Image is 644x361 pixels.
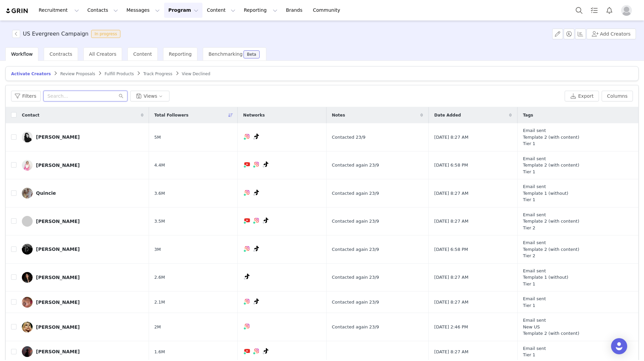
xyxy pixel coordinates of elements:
a: [PERSON_NAME] [22,322,144,332]
div: [PERSON_NAME] [36,324,80,330]
a: Tasks [587,3,602,18]
span: View Declined [182,72,211,76]
div: [PERSON_NAME] [36,300,80,305]
button: Notifications [602,3,617,18]
span: Fulfill Products [105,72,134,76]
span: Date Added [434,112,461,118]
div: [PERSON_NAME] [36,163,80,168]
button: Content [203,3,239,18]
a: [PERSON_NAME] [22,160,144,171]
span: Contact [22,112,39,118]
img: instagram.svg [244,299,250,304]
span: Email sent Template 2 (with content) Tier 1 [523,127,579,147]
span: Benchmarking [209,51,242,57]
span: Activate Creators [11,72,51,76]
button: Columns [602,91,633,101]
button: Recruitment [35,3,83,18]
button: Profile [617,5,639,16]
span: 3.5M [154,218,165,225]
span: 2.1M [154,299,165,306]
span: Networks [243,112,265,118]
i: icon: search [119,94,123,98]
div: [PERSON_NAME] [36,219,80,224]
a: Quincie [22,188,144,198]
h3: US Evergreen Campaign [23,30,88,38]
span: In progress [91,30,120,38]
input: Search... [43,91,127,101]
span: Contacted again 23/9 [332,324,379,330]
span: Email sent Template 1 (without) Tier 1 [523,268,568,287]
span: Contacted again 23/9 [332,190,379,197]
span: [DATE] 8:27 AM [434,274,468,281]
a: [PERSON_NAME] [22,272,144,283]
div: Open Intercom Messenger [611,338,627,354]
img: 73d8ff90-efef-4172-864c-3c0bb4c8cc37.jpg [22,160,33,171]
span: Content [133,51,152,57]
span: [DATE] 8:27 AM [434,134,468,141]
img: instagram.svg [254,162,259,167]
span: Contacted again 23/9 [332,246,379,253]
span: Email sent Tier 1 [523,296,546,309]
button: Add Creators [586,29,636,39]
span: [DATE] 6:58 PM [434,246,468,253]
img: instagram.svg [244,323,250,329]
img: 52c6aaef-1506-4d87-9c8e-97f26675f8ec.jpg [22,132,33,142]
span: Contacted 23/9 [332,134,366,141]
img: 765dba3d-a5d3-4e21-a03b-16caee607150.jpg [22,297,33,308]
span: Contacted again 23/9 [332,218,379,225]
div: Quincie [36,190,56,196]
span: Email sent New US Template 2 (with content) [523,317,579,337]
span: Contacted again 23/9 [332,274,379,281]
span: Email sent Template 2 (with content) Tier 1 [523,155,579,175]
img: instagram.svg [244,190,250,195]
span: 5M [154,134,161,141]
span: Contacted again 23/9 [332,162,379,169]
span: Contracts [49,51,72,57]
span: 2M [154,324,161,330]
a: [PERSON_NAME] [22,297,144,308]
span: Review Proposals [60,72,95,76]
img: 2bb203db-d127-4c99-ae34-f429f788b424--s.jpg [22,244,33,255]
a: [PERSON_NAME] [22,132,144,142]
img: 77c9840d-642c-428d-8031-c0eb17d54bce.jpg [22,322,33,332]
span: Email sent Template 1 (without) Tier 1 [523,183,568,203]
span: [DATE] 8:27 AM [434,299,468,306]
span: Email sent Template 2 (with content) Tier 2 [523,212,579,231]
span: Email sent Template 2 (with content) Tier 2 [523,239,579,259]
a: [PERSON_NAME] [22,216,144,227]
span: 3.6M [154,190,165,197]
img: instagram.svg [254,218,259,223]
span: All Creators [89,51,116,57]
img: instagram.svg [244,246,250,251]
div: [PERSON_NAME] [36,349,80,354]
span: [DATE] 6:58 PM [434,162,468,169]
a: Community [309,3,347,18]
button: Messages [122,3,164,18]
span: 3M [154,246,161,253]
button: Export [565,91,599,101]
span: [DATE] 8:27 AM [434,349,468,355]
button: Reporting [240,3,281,18]
span: [object Object] [12,30,123,38]
img: instagram.svg [244,134,250,139]
img: placeholder-profile.jpg [621,5,632,16]
span: Workflow [11,51,33,57]
button: Views [130,91,169,101]
img: aaa3a192-acbf-43aa-8b40-68b09f12c53f.jpg [22,188,33,198]
img: instagram.svg [254,348,259,354]
span: Contacted again 23/9 [332,299,379,306]
img: 6b15f4b4-2f1a-41ef-9f82-0c3ba92676f0.jpg [22,346,33,357]
span: 1.6M [154,349,165,355]
a: [PERSON_NAME] [22,244,144,255]
span: Reporting [169,51,192,57]
button: Contacts [83,3,122,18]
span: [DATE] 8:27 AM [434,190,468,197]
div: [PERSON_NAME] [36,134,80,140]
button: Search [572,3,586,18]
span: [DATE] 2:46 PM [434,324,468,330]
span: Notes [332,112,345,118]
div: [PERSON_NAME] [36,275,80,280]
span: Tags [523,112,533,118]
span: Email sent Tier 1 [523,345,546,358]
span: [DATE] 8:27 AM [434,218,468,225]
